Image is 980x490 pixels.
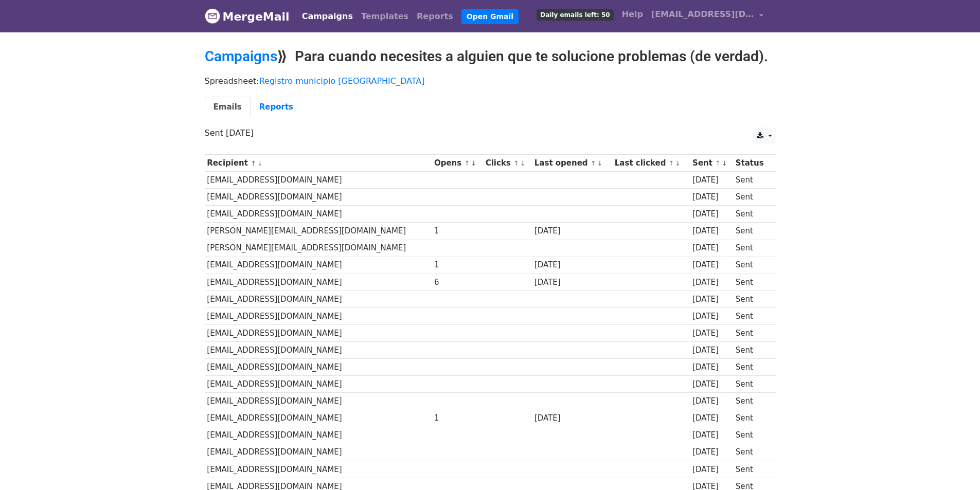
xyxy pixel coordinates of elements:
div: [DATE] [534,277,610,288]
img: MergeMail logo [205,8,220,24]
div: 1 [434,259,480,271]
td: Sent [733,189,770,206]
a: Help [618,4,647,25]
a: ↑ [464,159,470,167]
a: Campaigns [298,6,357,27]
td: Sent [733,257,770,274]
div: [DATE] [534,225,610,237]
th: Recipient [205,155,432,172]
div: [DATE] [692,412,730,424]
td: [PERSON_NAME][EMAIL_ADDRESS][DOMAIN_NAME] [205,240,432,257]
div: [DATE] [692,344,730,356]
td: [EMAIL_ADDRESS][DOMAIN_NAME] [205,393,432,410]
div: [DATE] [692,191,730,203]
div: [DATE] [692,242,730,254]
td: Sent [733,461,770,478]
th: Sent [690,155,733,172]
a: [EMAIL_ADDRESS][DOMAIN_NAME] [647,4,768,28]
div: [DATE] [692,174,730,186]
div: 6 [434,277,480,288]
a: MergeMail [205,6,290,27]
td: [EMAIL_ADDRESS][DOMAIN_NAME] [205,342,432,359]
div: 1 [434,225,480,237]
th: Status [733,155,770,172]
td: Sent [733,342,770,359]
td: Sent [733,410,770,427]
div: [DATE] [692,311,730,322]
td: [EMAIL_ADDRESS][DOMAIN_NAME] [205,461,432,478]
td: [EMAIL_ADDRESS][DOMAIN_NAME] [205,257,432,274]
a: ↑ [715,159,721,167]
div: [DATE] [692,395,730,407]
td: [EMAIL_ADDRESS][DOMAIN_NAME] [205,172,432,189]
a: ↑ [513,159,519,167]
a: Reports [251,97,302,118]
th: Last clicked [612,155,690,172]
td: Sent [733,291,770,307]
p: Spreadsheet: [205,76,776,86]
td: Sent [733,172,770,189]
div: [DATE] [692,361,730,373]
td: Sent [733,359,770,376]
td: [EMAIL_ADDRESS][DOMAIN_NAME] [205,444,432,461]
a: ↓ [471,159,476,167]
a: Daily emails left: 50 [532,4,617,25]
div: 1 [434,412,480,424]
td: Sent [733,223,770,240]
span: Daily emails left: 50 [537,9,613,21]
div: [DATE] [692,259,730,271]
div: [DATE] [692,277,730,288]
td: [EMAIL_ADDRESS][DOMAIN_NAME] [205,291,432,307]
th: Opens [432,155,483,172]
td: [EMAIL_ADDRESS][DOMAIN_NAME] [205,307,432,324]
a: Open Gmail [461,9,519,24]
div: [DATE] [534,412,610,424]
td: [EMAIL_ADDRESS][DOMAIN_NAME] [205,376,432,393]
td: [EMAIL_ADDRESS][DOMAIN_NAME] [205,427,432,444]
a: ↓ [597,159,603,167]
td: [EMAIL_ADDRESS][DOMAIN_NAME] [205,274,432,291]
a: Campaigns [205,48,277,65]
a: ↓ [257,159,263,167]
div: [DATE] [692,225,730,237]
div: [DATE] [692,446,730,458]
td: [EMAIL_ADDRESS][DOMAIN_NAME] [205,206,432,223]
td: [PERSON_NAME][EMAIL_ADDRESS][DOMAIN_NAME] [205,223,432,240]
td: Sent [733,393,770,410]
div: [DATE] [534,259,610,271]
td: Sent [733,307,770,324]
a: ↑ [591,159,596,167]
td: Sent [733,206,770,223]
td: Sent [733,376,770,393]
div: [DATE] [692,464,730,476]
div: [DATE] [692,328,730,339]
td: Sent [733,274,770,291]
th: Clicks [483,155,532,172]
span: [EMAIL_ADDRESS][DOMAIN_NAME] [651,8,754,21]
td: Sent [733,444,770,461]
a: Registro municipio [GEOGRAPHIC_DATA] [259,76,425,86]
th: Last opened [532,155,612,172]
a: ↓ [722,159,727,167]
div: [DATE] [692,208,730,220]
td: [EMAIL_ADDRESS][DOMAIN_NAME] [205,410,432,427]
a: ↓ [675,159,681,167]
a: Emails [205,97,251,118]
div: [DATE] [692,378,730,390]
a: Reports [413,6,457,27]
a: ↑ [669,159,674,167]
td: [EMAIL_ADDRESS][DOMAIN_NAME] [205,189,432,206]
h2: ⟫ Para cuando necesites a alguien que te solucione problemas (de verdad). [205,48,776,65]
td: Sent [733,427,770,444]
div: [DATE] [692,294,730,305]
a: ↑ [251,159,256,167]
td: Sent [733,240,770,257]
div: [DATE] [692,429,730,441]
td: [EMAIL_ADDRESS][DOMAIN_NAME] [205,325,432,342]
td: Sent [733,325,770,342]
td: [EMAIL_ADDRESS][DOMAIN_NAME] [205,359,432,376]
p: Sent [DATE] [205,128,776,138]
a: Templates [357,6,413,27]
a: ↓ [520,159,526,167]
